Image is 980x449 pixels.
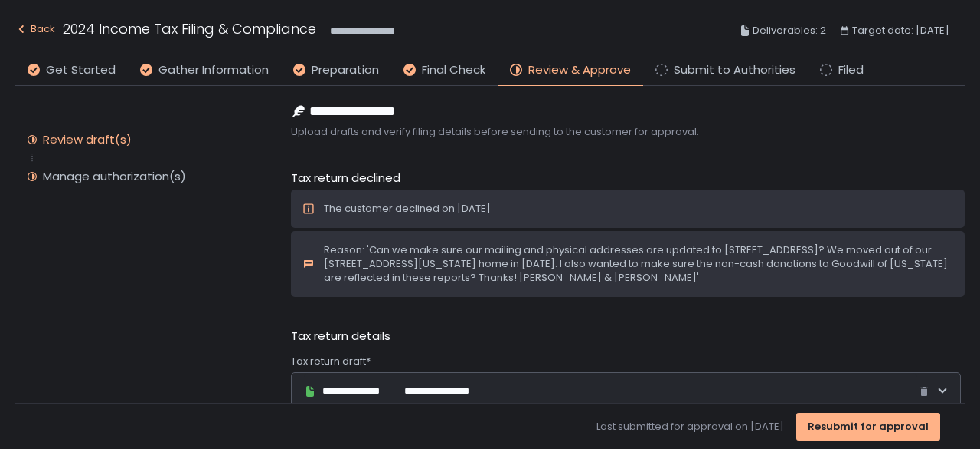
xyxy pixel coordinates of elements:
div: Back [15,20,55,38]
span: Filed [838,61,864,79]
span: Final Check [422,61,485,79]
span: Review & Approve [528,61,631,79]
span: Deliverables: 2 [753,21,826,40]
h1: 2024 Income Tax Filing & Compliance [63,18,316,39]
div: Reason: 'Can we make sure our mailing and physical addresses are updated to [STREET_ADDRESS]? We ... [324,243,953,285]
span: Tax return details [291,328,390,345]
div: Resubmit for approval [808,420,929,434]
span: Submit to Authorities [674,61,795,79]
button: Resubmit for approval [796,413,940,441]
span: Target date: [DATE] [852,21,949,40]
span: Get Started [46,61,116,79]
span: Last submitted for approval on [DATE] [596,420,784,434]
span: Tax return draft* [291,355,371,368]
span: Tax return declined [291,170,400,187]
div: The customer declined on [DATE] [324,202,491,216]
span: Preparation [312,61,379,79]
button: Back [15,18,55,44]
div: Review draft(s) [43,132,132,147]
span: Gather Information [158,61,269,79]
span: Upload drafts and verify filing details before sending to the customer for approval. [291,125,965,139]
div: Manage authorization(s) [43,169,186,184]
